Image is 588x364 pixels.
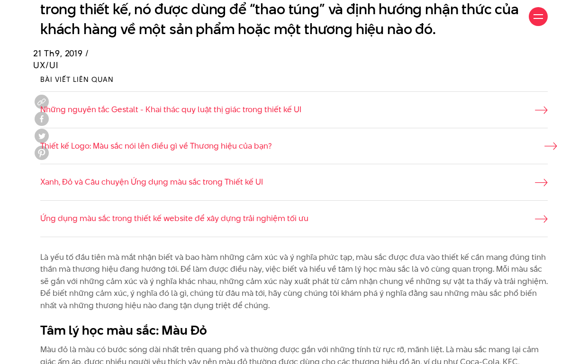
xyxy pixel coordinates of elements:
[40,321,207,339] b: Tâm lý học màu sắc: Màu Đỏ
[40,251,548,312] p: Là yếu tố đầu tiên mà mắt nhận biết và bao hàm những cảm xúc và ý nghĩa phức tạp, màu sắc được đư...
[40,176,548,188] a: Xanh, Đỏ và Câu chuyện Ứng dụng màu sắc trong Thiết kế UI
[40,104,548,116] a: Những nguyên tắc Gestalt - Khai thác quy luật thị giác trong thiết kế UI
[40,140,548,152] a: Thiết kế Logo: Màu sắc nói lên điều gì về Thương hiệu của bạn?
[40,213,548,225] a: Ứng dụng màu sắc trong thiết kế website để xây dựng trải nghiệm tối ưu
[40,74,548,84] h3: Bài viết liên quan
